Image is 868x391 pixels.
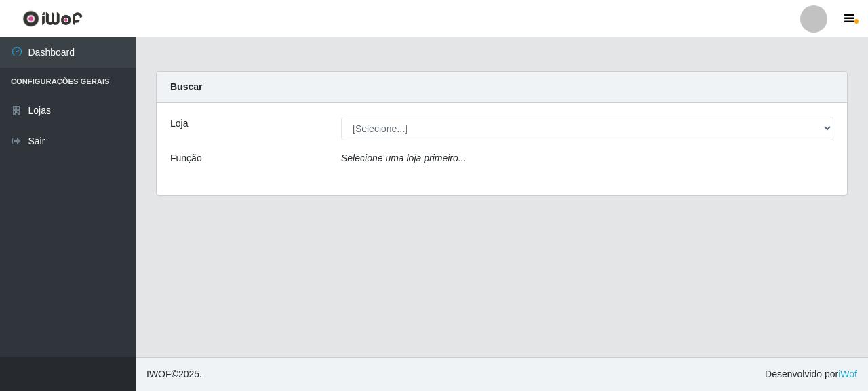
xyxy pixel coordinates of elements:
strong: Buscar [170,81,202,92]
a: iWof [838,369,857,379]
i: Selecione uma loja primeiro... [341,152,466,163]
span: © 2025 . [146,367,202,382]
label: Função [170,151,202,165]
img: CoreUI Logo [22,10,83,27]
label: Loja [170,117,188,131]
span: IWOF [146,369,172,379]
span: Desenvolvido por [765,367,857,382]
